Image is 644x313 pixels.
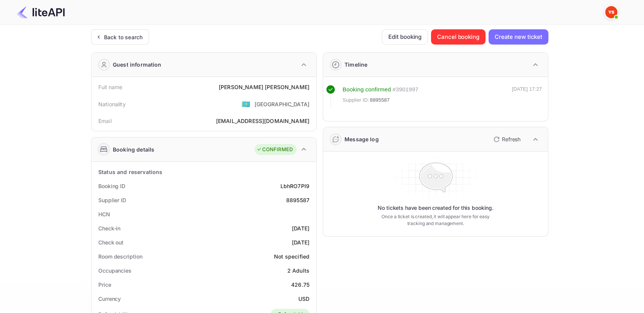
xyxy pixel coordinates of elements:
span: Supplier ID: [343,96,369,104]
div: Not specified [274,252,309,260]
div: CONFIRMED [256,146,293,153]
div: [GEOGRAPHIC_DATA] [254,100,309,108]
div: 8895587 [286,196,309,204]
div: Guest information [113,61,162,69]
div: Message log [344,135,379,143]
div: Booking confirmed [343,85,391,94]
div: Nationality [98,100,126,108]
p: Once a ticket is created, it will appear here for easy tracking and management. [375,213,496,227]
div: Price [98,281,111,289]
span: 8895587 [370,96,390,104]
div: Currency [98,295,121,303]
img: LiteAPI Logo [17,6,65,18]
div: Full name [98,83,122,91]
div: Status and reservations [98,168,162,176]
p: No tickets have been created for this booking. [378,204,493,212]
div: LbhRO7PI9 [280,182,309,190]
div: [DATE] [292,224,309,232]
p: Refresh [502,135,521,143]
div: [PERSON_NAME] [PERSON_NAME] [219,83,309,91]
div: Check out [98,238,123,246]
div: USD [298,295,309,303]
div: Back to search [104,33,143,41]
div: [DATE] [292,238,309,246]
div: 2 Adults [287,267,309,275]
button: Refresh [489,133,524,145]
button: Create new ticket [489,29,548,45]
div: # 3901997 [392,85,418,94]
img: Yandex Support [605,6,617,18]
span: United States [242,97,250,111]
button: Edit booking [382,29,428,45]
div: Booking ID [98,182,125,190]
div: Room description [98,252,142,260]
div: Booking details [113,145,154,153]
button: Cancel booking [431,29,485,45]
div: Timeline [344,61,367,69]
div: Occupancies [98,267,131,275]
div: [DATE] 17:27 [512,85,542,107]
div: Email [98,117,112,125]
div: HCN [98,210,110,218]
div: Check-in [98,224,120,232]
div: 426.75 [291,281,309,289]
div: [EMAIL_ADDRESS][DOMAIN_NAME] [216,117,309,125]
div: Supplier ID [98,196,126,204]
